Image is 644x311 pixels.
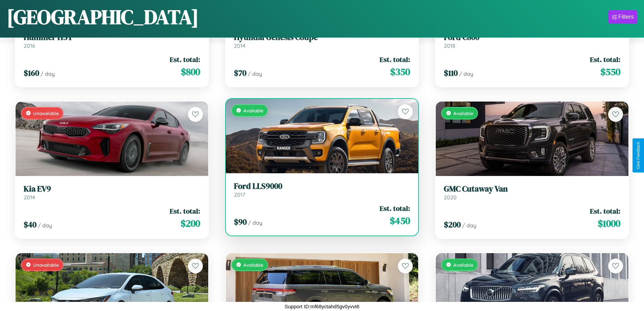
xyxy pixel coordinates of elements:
span: Unavailable [33,262,59,268]
p: Support ID: mf68yctahd5gv0yvvt6 [285,302,359,311]
span: Est. total: [170,206,200,216]
span: $ 800 [181,65,200,79]
span: Est. total: [590,54,620,64]
span: Available [453,110,473,116]
span: $ 110 [444,67,458,79]
span: 2018 [444,42,455,49]
a: GMC Cutaway Van2020 [444,184,620,201]
div: Give Feedback [636,142,641,169]
a: Hummer H3T2016 [24,32,200,49]
span: 2016 [24,42,35,49]
span: / day [248,219,262,226]
span: 2014 [234,42,245,49]
span: Est. total: [590,206,620,216]
span: $ 90 [234,216,247,227]
span: / day [38,222,52,229]
span: Available [243,262,263,268]
h3: Ford C800 [444,32,620,42]
span: / day [462,222,476,229]
span: 2020 [444,194,457,201]
span: $ 550 [600,65,620,79]
span: / day [248,70,262,77]
a: Ford LLS90002017 [234,181,410,198]
span: $ 200 [181,217,200,230]
span: 2017 [234,191,245,198]
span: Est. total: [380,54,410,64]
span: $ 70 [234,67,246,79]
a: Hyundai Genesis Coupe2014 [234,32,410,49]
span: Est. total: [380,203,410,213]
span: 2014 [24,194,35,201]
h3: Ford LLS9000 [234,181,410,191]
span: / day [41,70,55,77]
h3: Hyundai Genesis Coupe [234,32,410,42]
span: $ 200 [444,219,461,230]
span: Available [453,262,473,268]
span: Est. total: [170,54,200,64]
h3: GMC Cutaway Van [444,184,620,194]
a: Ford C8002018 [444,32,620,49]
span: Available [243,108,263,113]
span: $ 1000 [598,217,620,230]
span: $ 450 [390,214,410,227]
div: Filters [618,14,634,20]
span: $ 160 [24,67,39,79]
span: / day [459,70,473,77]
h3: Kia EV9 [24,184,200,194]
span: $ 350 [390,65,410,79]
a: Kia EV92014 [24,184,200,201]
span: Unavailable [33,110,59,116]
span: $ 40 [24,219,37,230]
h1: [GEOGRAPHIC_DATA] [7,3,199,31]
button: Filters [609,10,637,24]
h3: Hummer H3T [24,32,200,42]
